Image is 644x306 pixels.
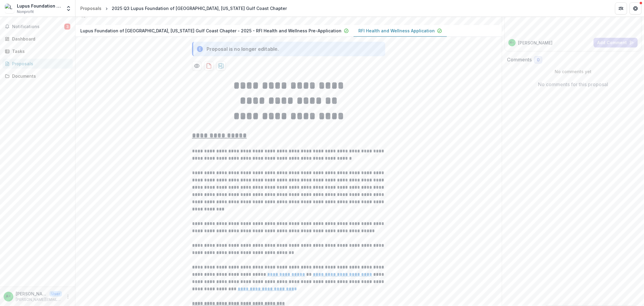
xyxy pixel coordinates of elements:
a: Tasks [2,46,73,56]
div: Lupus Foundation of America, [US_STATE] Gulf Coast Chapter [17,3,62,9]
button: Notifications3 [2,22,73,31]
button: Partners [615,2,627,15]
p: No comments yet [507,68,639,75]
button: Open entity switcher [64,2,73,15]
p: RFI Health and Wellness Application [358,28,435,34]
div: Proposal is no longer editable. [207,45,279,53]
a: Proposals [2,59,73,69]
a: Dashboard [2,34,73,44]
button: Preview 4285d7d6-1b29-451a-9354-e14db8fdf3e5-1.pdf [192,61,202,71]
button: Add Comment [594,38,638,47]
p: User [50,291,62,297]
p: Lupus Foundation of [GEOGRAPHIC_DATA], [US_STATE] Gulf Coast Chapter - 2025 - RFI Health and Well... [80,28,341,34]
img: Lupus Foundation of America, Texas Gulf Coast Chapter [5,4,14,13]
div: Documents [12,73,68,79]
div: Dashboard [12,36,68,42]
nav: breadcrumb [78,4,289,13]
div: Anne Marie Blacketer <annemarie@lupustexas.org> [510,41,514,44]
div: Anne Marie Blacketer <annemarie@lupustexas.org> [6,295,11,298]
span: Nonprofit [17,9,34,15]
p: [PERSON_NAME] <[PERSON_NAME][EMAIL_ADDRESS][DOMAIN_NAME]> [16,291,47,297]
div: 2025 Q3 Lupus Foundation of [GEOGRAPHIC_DATA], [US_STATE] Gulf Coast Chapter [112,5,287,11]
span: 3 [64,24,70,30]
div: Tasks [12,48,68,54]
span: Notifications [12,24,64,29]
button: More [64,293,72,300]
button: Get Help [630,2,642,15]
h2: Comments [507,57,532,63]
button: download-proposal [216,61,226,71]
button: download-proposal [204,61,214,71]
p: [PERSON_NAME] [518,40,553,46]
a: Documents [2,71,73,81]
div: Proposals [80,5,101,11]
span: 0 [537,57,540,63]
a: Proposals [78,4,104,13]
p: [PERSON_NAME][EMAIL_ADDRESS][DOMAIN_NAME] [16,297,62,302]
p: No comments for this proposal [538,81,608,88]
div: Proposals [12,60,68,67]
